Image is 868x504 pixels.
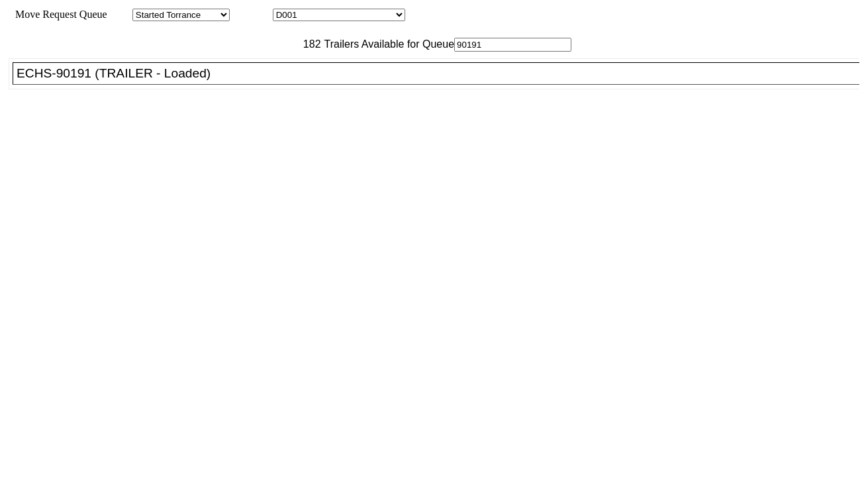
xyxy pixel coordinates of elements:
span: 182 [297,38,321,50]
span: Trailers Available for Queue [321,38,455,50]
span: Location [232,9,270,20]
span: Area [109,9,130,20]
input: Filter Available Trailers [454,38,571,52]
span: Move Request Queue [9,9,107,20]
div: ECHS-90191 (TRAILER - Loaded) [17,66,867,81]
